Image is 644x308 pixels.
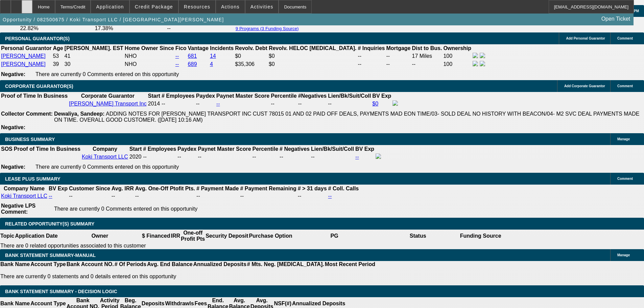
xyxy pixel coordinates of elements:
button: Activities [245,0,279,13]
td: 17 Miles [412,52,443,60]
a: [PERSON_NAME] Transport Inc [69,101,146,106]
b: # Payment Made [196,186,239,191]
span: There are currently 0 Comments entered on this opportunity [35,164,179,170]
span: BUSINESS SUMMARY [5,137,55,142]
a: $0 [372,101,378,106]
a: Koki Transport LLC [82,154,128,160]
div: -- [298,101,327,107]
b: #Negatives [298,93,327,99]
b: # Payment Remaining [240,186,296,191]
td: 39 [52,61,63,68]
b: # Negatives [280,146,310,152]
td: 100 [443,61,472,68]
td: NHO [124,52,174,60]
span: Resources [184,4,210,9]
td: $0 [268,52,357,60]
th: Application Date [15,230,58,242]
img: facebook-icon.png [376,153,381,159]
th: Account Type [30,261,66,268]
b: Avg. One-Off Ptofit Pts. [135,186,195,191]
td: 30 [64,61,124,68]
span: CORPORATE GUARANTOR(S) [5,84,73,89]
button: Actions [216,0,245,13]
th: $ Financed [142,230,171,242]
td: -- [196,100,215,108]
td: 2014 [147,100,160,108]
b: Collector Comment: [1,111,53,117]
b: Negative: [1,124,25,130]
b: Personal Guarantor [1,45,51,51]
a: Open Ticket [599,13,633,25]
td: -- [111,193,134,199]
b: BV Exp [355,146,374,152]
a: [PERSON_NAME] [1,53,46,59]
b: Age [53,45,63,51]
b: Negative: [1,164,25,170]
b: Fico [175,45,187,51]
td: 100 [443,52,472,60]
td: -- [311,153,354,161]
span: PERSONAL GUARANTOR(S) [5,36,70,41]
span: Comment [617,37,633,40]
span: Activities [251,4,273,9]
b: Paynet Master Score [198,146,251,152]
b: Avg. IRR [112,186,134,191]
b: Vantage [188,45,209,51]
a: -- [216,101,220,106]
span: There are currently 0 Comments entered on this opportunity [54,206,197,212]
span: RELATED OPPORTUNITY(S) SUMMARY [5,221,94,227]
th: SOS [1,146,13,152]
img: linkedin-icon.png [480,53,485,58]
div: -- [280,154,310,160]
td: $0 [235,52,268,60]
b: Company [93,146,117,152]
th: Avg. End Balance [147,261,193,268]
button: Credit Package [130,0,178,13]
b: # Employees [162,93,195,99]
a: -- [328,193,332,199]
th: One-off Profit Pts [181,230,205,242]
td: 53 [52,52,63,60]
p: There are currently 0 statements and 0 details entered on this opportunity [0,274,375,280]
th: Bank Account NO. [66,261,114,268]
a: -- [355,154,359,160]
td: -- [161,100,195,108]
th: PG [292,230,376,242]
td: -- [69,193,111,199]
td: -- [177,153,197,161]
img: facebook-icon.png [392,100,398,106]
th: IRR [170,230,181,242]
b: Dist to Bus. [412,45,442,51]
th: Purchase Option [248,230,292,242]
b: Mortgage [386,45,411,51]
a: 689 [188,61,197,67]
b: Company Name [4,186,45,191]
span: Bank Statement Summary - Decision Logic [5,289,117,294]
td: 22.82% [20,25,94,32]
b: Corporate Guarantor [81,93,135,99]
th: Annualized Deposits [193,261,246,268]
b: Ownership [443,45,471,51]
a: 4 [210,61,213,67]
b: Start [148,93,160,99]
th: # Mts. Neg. [MEDICAL_DATA]. [247,261,325,268]
th: # Of Periods [114,261,147,268]
td: -- [357,61,385,68]
b: Negative LPS Comment: [1,203,35,215]
div: -- [198,154,251,160]
a: 14 [210,53,216,59]
b: Start [129,146,142,152]
b: Customer Since [69,186,110,191]
b: Lien/Bk/Suit/Coll [328,93,371,99]
button: 9 Programs (3 Funding Source) [234,26,301,31]
div: -- [253,154,278,160]
a: 681 [188,53,197,59]
b: # > 31 days [298,186,327,191]
th: Most Recent Period [325,261,376,268]
b: Revolv. Debt [235,45,267,51]
b: Dewaliya, Sandeep: [54,111,104,117]
td: -- [297,193,327,199]
img: facebook-icon.png [473,53,478,58]
td: -- [357,52,385,60]
span: Comment [617,177,633,181]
